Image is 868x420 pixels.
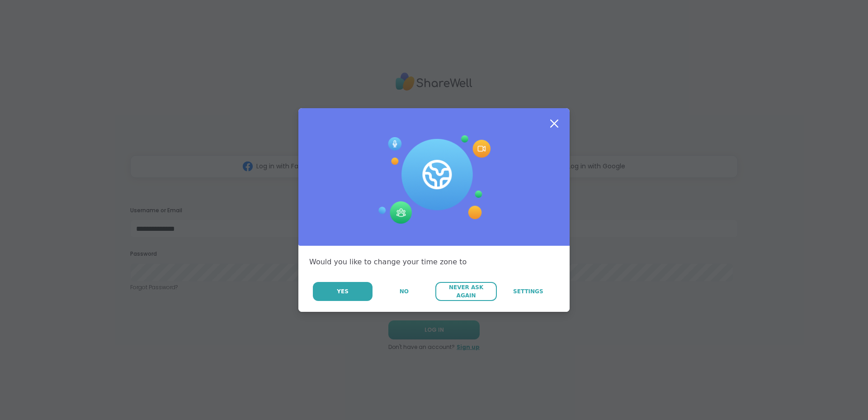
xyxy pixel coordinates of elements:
[309,257,559,267] div: Would you like to change your time zone to
[313,282,373,301] button: Yes
[435,282,496,301] button: Never Ask Again
[337,287,349,296] span: Yes
[498,282,559,301] a: Settings
[377,135,491,224] img: Session Experience
[513,287,543,296] span: Settings
[373,282,434,301] button: No
[400,287,409,296] span: No
[440,283,492,300] span: Never Ask Again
